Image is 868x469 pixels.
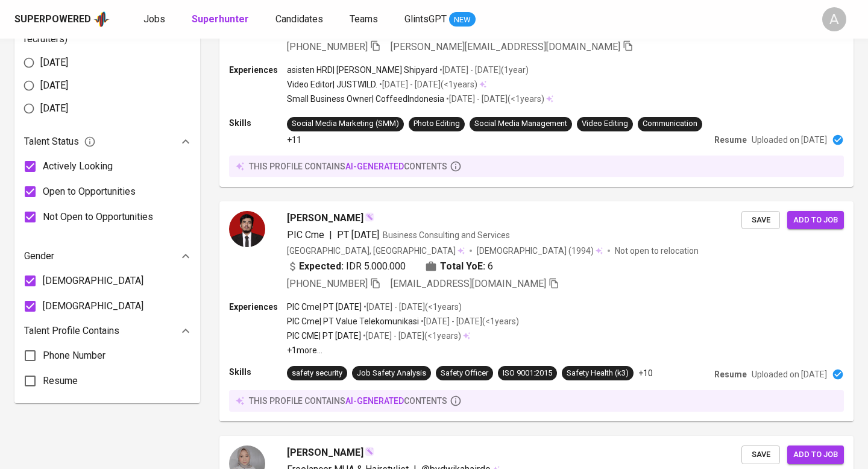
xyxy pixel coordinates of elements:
div: Talent Profile Contains [24,319,190,343]
span: Candidates [275,13,323,25]
p: +10 [638,367,653,379]
div: A [822,7,846,31]
span: PT [DATE] [337,229,379,241]
div: Social Media Management [474,118,567,130]
span: 6 [488,259,493,274]
div: Social Media Marketing (SMM) [292,118,399,130]
p: this profile contains contents [249,160,447,172]
p: • [DATE] - [DATE] ( <1 years ) [362,301,462,313]
span: [PERSON_NAME][EMAIL_ADDRESS][DOMAIN_NAME] [391,41,620,52]
a: Candidates [275,12,325,27]
span: [DEMOGRAPHIC_DATA] [477,245,568,257]
a: Teams [350,12,380,27]
p: Experiences [229,301,287,313]
div: Video Editing [582,118,628,130]
p: Uploaded on [DATE] [752,134,827,146]
b: Expected: [299,259,344,274]
button: Add to job [787,211,844,230]
span: NEW [449,14,476,26]
span: AI-generated [345,162,404,171]
div: Communication [643,118,697,130]
div: Gender [24,244,190,268]
b: Superhunter [192,13,249,25]
span: [PHONE_NUMBER] [287,41,368,52]
p: Uploaded on [DATE] [752,368,827,380]
p: asisten HRD | [PERSON_NAME] Shipyard [287,64,438,76]
p: Skills [229,117,287,129]
span: [DATE] [40,55,68,70]
p: Small Business Owner | CoffeedIndonesia [287,93,444,105]
span: [EMAIL_ADDRESS][DOMAIN_NAME] [391,278,546,289]
div: Job Safety Analysis [357,368,426,379]
button: Save [741,445,780,464]
b: Total YoE: [440,259,485,274]
p: PIC Cme | PT [DATE] [287,301,362,313]
div: safety security [292,368,342,379]
button: Add to job [787,445,844,464]
span: [PHONE_NUMBER] [287,278,368,289]
p: Skills [229,366,287,378]
p: • [DATE] - [DATE] ( <1 years ) [444,93,544,105]
div: Safety Health (k3) [567,368,629,379]
div: Safety Officer [441,368,488,379]
span: Save [747,448,774,462]
div: IDR 5.000.000 [287,259,406,274]
div: ISO 9001:2015 [503,368,552,379]
span: Jobs [143,13,165,25]
button: Save [741,211,780,230]
a: Superhunter [192,12,251,27]
p: Resume [714,134,747,146]
span: [DATE] [40,78,68,93]
div: Photo Editing [414,118,460,130]
p: Talent Profile Contains [24,324,119,338]
p: • [DATE] - [DATE] ( 1 year ) [438,64,529,76]
div: (1994) [477,245,603,257]
span: [DEMOGRAPHIC_DATA] [43,274,143,288]
span: Actively Looking [43,159,113,174]
span: [PERSON_NAME] [287,211,363,225]
div: Superpowered [14,13,91,27]
span: Add to job [793,448,838,462]
p: PIC CME | PT [DATE] [287,330,361,342]
span: [DATE] [40,101,68,116]
span: GlintsGPT [404,13,447,25]
span: | [329,228,332,242]
span: [DEMOGRAPHIC_DATA] [43,299,143,313]
span: Save [747,213,774,227]
span: Open to Opportunities [43,184,136,199]
p: this profile contains contents [249,395,447,407]
span: Not Open to Opportunities [43,210,153,224]
img: efdb449a932112f4306e7b1ac6266555.jpg [229,211,265,247]
div: [GEOGRAPHIC_DATA], [GEOGRAPHIC_DATA] [287,245,465,257]
p: +11 [287,134,301,146]
p: Resume [714,368,747,380]
span: Add to job [793,213,838,227]
span: Resume [43,374,78,388]
p: • [DATE] - [DATE] ( <1 years ) [377,78,477,90]
p: • [DATE] - [DATE] ( <1 years ) [361,330,461,342]
span: AI-generated [345,396,404,406]
p: PIC Cme | PT Value Telekomunikasi [287,315,419,327]
span: Phone Number [43,348,105,363]
span: Talent Status [24,134,96,149]
span: PIC Cme [287,229,324,241]
img: magic_wand.svg [365,447,374,456]
img: magic_wand.svg [365,212,374,222]
a: Jobs [143,12,168,27]
p: Video Editor | JUSTWILD. [287,78,377,90]
p: Experiences [229,64,287,76]
p: • [DATE] - [DATE] ( <1 years ) [419,315,519,327]
span: Teams [350,13,378,25]
p: +1 more ... [287,344,519,356]
p: Gender [24,249,54,263]
a: Superpoweredapp logo [14,10,110,28]
a: GlintsGPT NEW [404,12,476,27]
a: [PERSON_NAME]PIC Cme|PT [DATE]Business Consulting and Services[GEOGRAPHIC_DATA], [GEOGRAPHIC_DATA... [219,201,854,421]
span: Business Consulting and Services [383,230,510,240]
div: Talent Status [24,130,190,154]
p: Not open to relocation [615,245,699,257]
span: [PERSON_NAME] [287,445,363,460]
img: app logo [93,10,110,28]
